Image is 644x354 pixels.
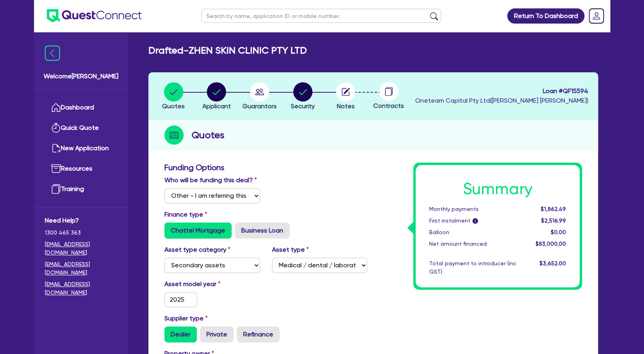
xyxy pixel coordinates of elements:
[291,102,315,110] span: Security
[164,245,230,255] label: Asset type category
[45,138,117,159] a: New Application
[164,210,207,219] label: Finance type
[51,164,61,173] img: resources
[423,259,522,276] div: Total payment to introducer (inc GST)
[164,163,367,172] h3: Funding Options
[45,216,117,225] span: Need Help?
[415,86,588,96] span: Loan # QF15594
[202,82,231,111] button: Applicant
[158,279,266,289] label: Asset model year
[162,102,185,110] span: Quotes
[272,245,309,255] label: Asset type
[192,128,224,142] h2: Quotes
[164,175,257,185] label: Who will be funding this deal?
[44,72,118,81] span: Welcome [PERSON_NAME]
[423,240,522,248] div: Net amount financed
[337,102,355,110] span: Notes
[51,143,61,153] img: new-application
[202,102,231,110] span: Applicant
[541,217,566,224] span: $2,516.99
[423,205,522,213] div: Monthly payments
[423,217,522,225] div: First instalment
[429,179,566,199] h1: Summary
[540,260,566,266] span: $3,652.00
[242,102,277,110] span: Guarantors
[45,159,117,179] a: Resources
[237,326,280,342] label: Refinance
[586,6,607,26] a: Dropdown toggle
[45,240,117,257] a: [EMAIL_ADDRESS][DOMAIN_NAME]
[336,82,356,111] button: Notes
[507,8,584,24] a: Return To Dashboard
[164,125,184,145] img: step-icon
[200,326,234,342] label: Private
[415,97,588,104] span: Oneteam Capital Pty Ltd ( [PERSON_NAME] [PERSON_NAME] )
[162,82,185,111] button: Quotes
[290,82,315,111] button: Security
[551,229,566,235] span: $0.00
[164,223,232,239] label: Chattel Mortgage
[45,118,117,138] a: Quick Quote
[373,102,404,109] span: Contracts
[45,97,117,118] a: Dashboard
[541,206,566,212] span: $1,862.49
[45,229,117,237] span: 1300 465 363
[536,241,566,247] span: $83,000.00
[51,184,61,194] img: training
[51,123,61,133] img: quick-quote
[423,228,522,237] div: Balloon
[148,45,307,56] h2: Drafted - ZHEN SKIN CLINIC PTY LTD
[472,218,478,224] span: i
[164,314,208,323] label: Supplier type
[235,223,290,239] label: Business Loan
[201,9,441,23] input: Search by name, application ID or mobile number...
[164,326,197,342] label: Dealer
[45,179,117,199] a: Training
[242,82,277,111] button: Guarantors
[47,9,142,22] img: quest-connect-logo-blue
[45,260,117,277] a: [EMAIL_ADDRESS][DOMAIN_NAME]
[45,46,60,61] img: icon-menu-close
[45,280,117,297] a: [EMAIL_ADDRESS][DOMAIN_NAME]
